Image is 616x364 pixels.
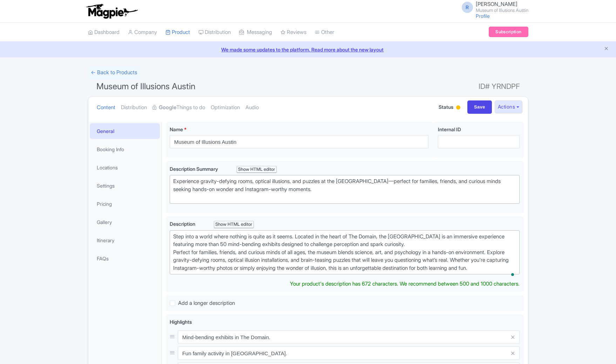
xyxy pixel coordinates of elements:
[495,100,522,113] button: Actions
[159,104,176,112] strong: Google
[88,23,120,42] a: Dashboard
[455,103,462,113] div: Building
[467,100,492,114] input: Save
[84,3,139,19] img: logo-ab69f6fb50320c5b225c76a69d11143b.png
[280,23,306,42] a: Reviews
[245,97,259,119] a: Audio
[90,214,160,230] a: Gallery
[4,46,612,53] a: We made some updates to the platform. Read more about the new layout
[173,233,516,272] div: Step into a world where nothing is quite as it seems. Located in the heart of The Domain, the [GE...
[165,23,190,42] a: Product
[170,221,196,227] span: Description
[479,79,520,93] span: ID# YRNDPF
[604,45,609,53] button: Close announcement
[170,319,192,325] span: Highlights
[237,166,277,173] div: Show HTML editor
[96,81,195,91] span: Museum of Illusions Austin
[90,178,160,194] a: Settings
[315,23,334,42] a: Other
[170,230,520,275] trix-editor: To enrich screen reader interactions, please activate Accessibility in Grammarly extension settings
[439,103,453,111] span: Status
[90,251,160,266] a: FAQs
[128,23,157,42] a: Company
[458,1,528,13] a: R [PERSON_NAME] Museum of Illusions Austin
[170,126,183,132] span: Name
[178,300,235,306] span: Add a longer description
[121,97,147,119] a: Distribution
[198,23,231,42] a: Distribution
[476,13,490,19] a: Profile
[290,280,520,288] div: Your product's description has 672 characters. We recommend between 500 and 1000 characters.
[239,23,272,42] a: Messaging
[462,2,473,13] span: R
[173,177,516,201] div: Experience gravity-defying rooms, optical illusions, and puzzles at the [GEOGRAPHIC_DATA]—perfect...
[476,8,528,13] small: Museum of Illusions Austin
[170,166,219,172] span: Description Summary
[90,232,160,248] a: Itinerary
[90,123,160,139] a: General
[90,141,160,157] a: Booking Info
[476,1,517,7] span: [PERSON_NAME]
[438,126,461,132] span: Internal ID
[489,27,528,37] a: Subscription
[211,97,240,119] a: Optimization
[214,221,254,228] div: Show HTML editor
[88,66,140,79] a: ← Back to Products
[90,160,160,175] a: Locations
[97,97,115,119] a: Content
[90,196,160,212] a: Pricing
[153,97,205,119] a: GoogleThings to do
